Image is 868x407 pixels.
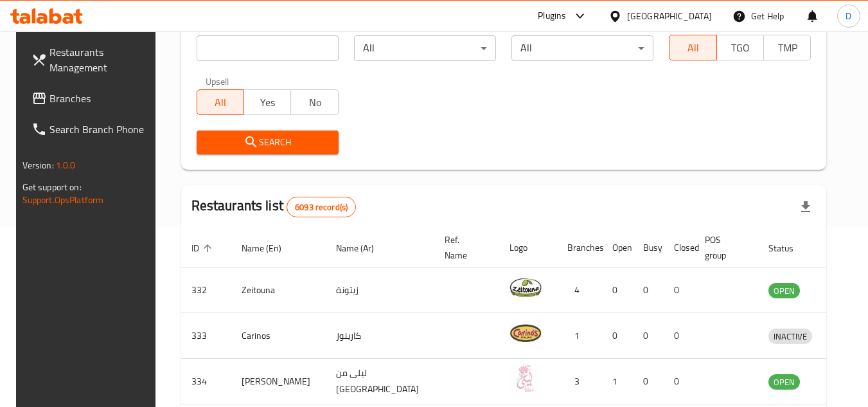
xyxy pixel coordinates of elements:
span: TMP [769,39,806,57]
span: Version: [22,157,54,174]
input: Search for restaurant name or ID.. [197,35,339,61]
th: Logo [499,228,557,267]
div: All [511,35,653,61]
span: TGO [722,39,759,57]
div: All [354,35,496,61]
td: 0 [633,313,664,359]
td: ليلى من [GEOGRAPHIC_DATA] [326,359,434,404]
th: Branches [557,228,602,267]
span: All [202,93,239,112]
td: زيتونة [326,267,434,313]
span: 1.0.0 [56,157,76,174]
div: Plugins [538,8,566,24]
div: Export file [790,192,821,222]
td: 332 [181,267,231,313]
div: INACTIVE [768,329,812,344]
button: Yes [244,89,291,115]
button: All [197,89,244,115]
span: ID [191,240,216,256]
td: 0 [633,359,664,404]
td: Zeitouna [231,267,326,313]
button: No [290,89,338,115]
td: 1 [557,313,602,359]
div: OPEN [768,283,800,298]
button: All [669,35,716,60]
span: INACTIVE [768,329,812,344]
th: Open [602,228,633,267]
td: كارينوز [326,313,434,359]
a: Search Branch Phone [21,114,161,145]
a: Restaurants Management [21,37,161,83]
span: Yes [249,93,286,112]
h2: Restaurants list [191,196,357,217]
td: 0 [664,267,695,313]
span: OPEN [768,375,800,390]
td: 333 [181,313,231,359]
td: 0 [633,267,664,313]
a: Branches [21,83,161,114]
span: Search [207,134,328,150]
span: No [296,93,333,112]
div: Total records count [287,197,356,217]
td: 0 [664,359,695,404]
td: 334 [181,359,231,404]
td: 3 [557,359,602,404]
span: Branches [49,91,151,106]
td: 0 [664,313,695,359]
th: Busy [633,228,664,267]
td: 0 [602,267,633,313]
td: [PERSON_NAME] [231,359,326,404]
td: Carinos [231,313,326,359]
a: Support.OpsPlatform [22,192,104,208]
img: Leila Min Lebnan [509,363,542,395]
span: Search Branch Phone [49,122,151,137]
span: Name (En) [242,240,298,256]
span: D [846,9,851,23]
span: Status [768,240,810,256]
span: OPEN [768,284,800,298]
button: TGO [716,35,764,60]
span: All [675,39,711,57]
div: [GEOGRAPHIC_DATA] [627,9,712,23]
td: 1 [602,359,633,404]
span: POS group [705,232,743,263]
span: Ref. Name [445,232,484,263]
img: Carinos [509,317,542,349]
img: Zeitouna [509,271,542,303]
span: Get support on: [22,179,82,195]
button: TMP [763,35,811,60]
td: 4 [557,267,602,313]
div: OPEN [768,374,800,390]
td: 0 [602,313,633,359]
th: Closed [664,228,695,267]
span: 6093 record(s) [287,201,355,213]
button: Search [197,131,339,154]
span: Name (Ar) [336,240,391,256]
label: Upsell [206,77,229,86]
span: Restaurants Management [49,44,151,75]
